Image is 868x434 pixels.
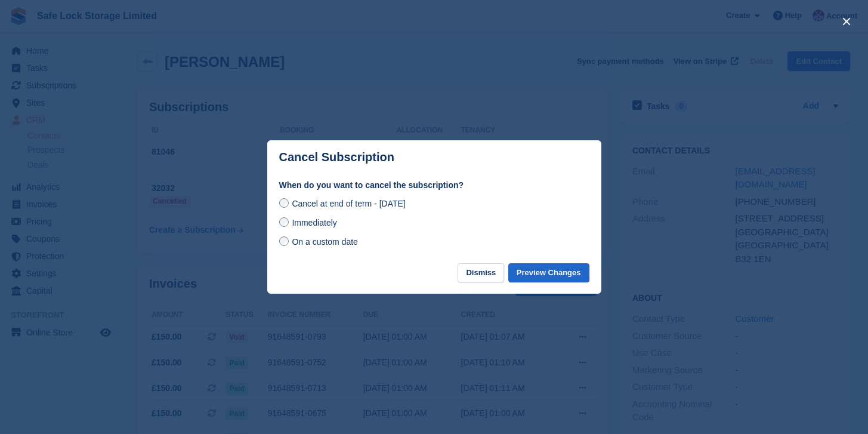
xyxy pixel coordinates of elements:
[279,198,289,208] input: Cancel at end of term - [DATE]
[292,218,336,227] span: Immediately
[279,236,289,246] input: On a custom date
[458,263,504,283] button: Dismiss
[292,237,358,247] span: On a custom date
[279,150,394,164] p: Cancel Subscription
[508,263,589,283] button: Preview Changes
[279,179,589,192] label: When do you want to cancel the subscription?
[292,199,405,208] span: Cancel at end of term - [DATE]
[837,12,856,31] button: close
[279,217,289,227] input: Immediately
